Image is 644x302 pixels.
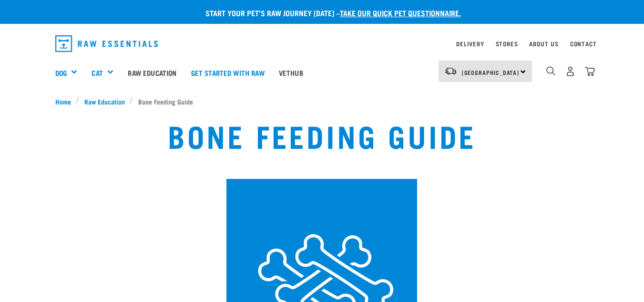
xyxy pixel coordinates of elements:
span: Home [55,96,71,106]
a: Cat [92,67,102,78]
h1: Bone Feeding Guide [168,118,476,152]
img: home-icon@2x.png [585,66,595,76]
span: [GEOGRAPHIC_DATA] [462,71,520,74]
img: user.png [565,66,575,76]
a: Delivery [456,42,484,45]
a: Dog [55,67,67,78]
img: Raw Essentials Logo [55,35,158,52]
nav: breadcrumbs [55,96,589,106]
a: Get started with Raw [184,53,272,92]
img: van-moving.png [444,67,457,75]
span: Raw Education [84,96,125,106]
nav: dropdown navigation [48,31,597,56]
img: home-icon-1@2x.png [546,66,555,75]
a: Stores [496,42,518,45]
a: About Us [529,42,558,45]
a: Raw Education [79,96,130,106]
a: Vethub [272,53,310,92]
a: Contact [570,42,597,45]
a: take our quick pet questionnaire. [340,10,461,15]
a: Raw Education [121,53,184,92]
a: Home [55,96,76,106]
